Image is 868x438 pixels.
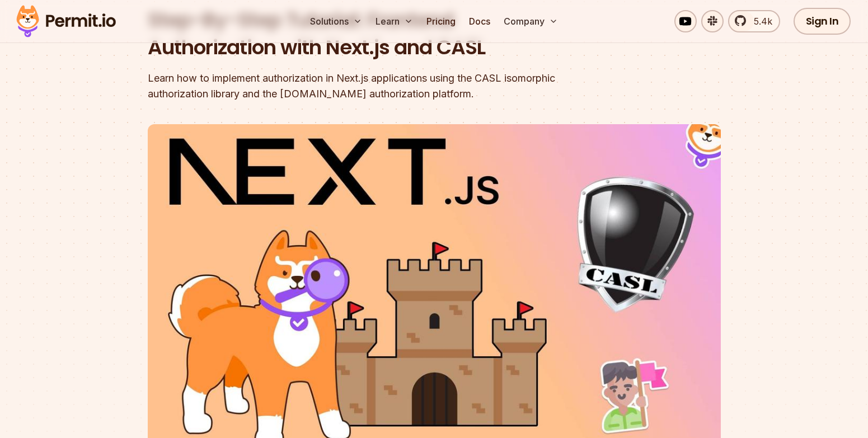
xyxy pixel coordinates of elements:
[148,6,578,62] h1: Step-By-Step Tutorial: Frontend Authorization with Next.js and CASL
[11,2,121,40] img: Permit logo
[794,8,851,35] a: Sign In
[148,70,578,102] div: Learn how to implement authorization in Next.js applications using the CASL isomorphic authorizat...
[422,10,460,32] a: Pricing
[371,10,417,32] button: Learn
[728,10,780,32] a: 5.4k
[306,10,367,32] button: Solutions
[499,10,562,32] button: Company
[465,10,495,32] a: Docs
[747,15,772,28] span: 5.4k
